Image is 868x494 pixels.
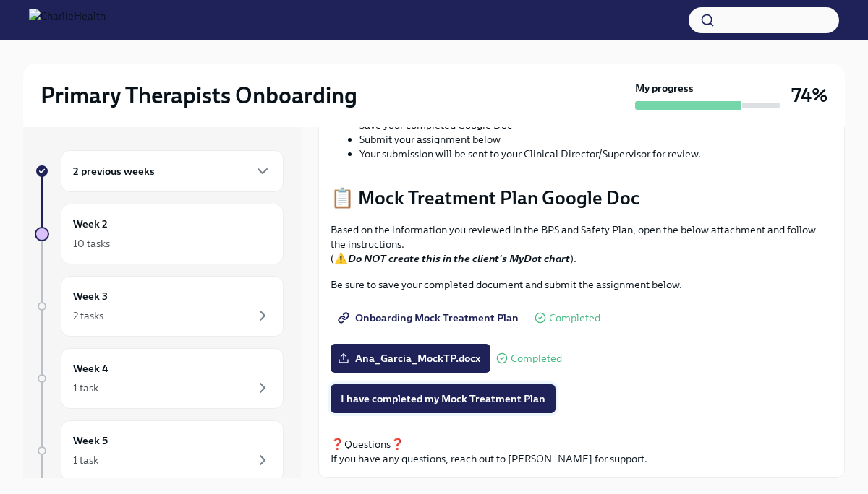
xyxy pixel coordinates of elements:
[359,147,833,161] li: Your submission will be sent to your Clinical Director/Supervisor for review.
[73,288,108,304] h6: Week 3
[35,420,284,481] a: Week 51 task
[791,82,827,108] h3: 74%
[35,276,284,337] a: Week 32 tasks
[73,216,108,232] h6: Week 2
[341,351,480,365] span: Ana_Garcia_MockTP.docx
[73,308,103,323] div: 2 tasks
[331,437,833,466] p: ❓Questions❓ If you have any questions, reach out to [PERSON_NAME] for support.
[41,81,357,110] h2: Primary Therapists Onboarding
[511,353,562,364] span: Completed
[35,204,284,264] a: Week 210 tasks
[331,277,833,292] p: Be sure to save your completed document and submit the assignment below.
[331,303,529,332] a: Onboarding Mock Treatment Plan
[341,391,545,406] span: I have completed my Mock Treatment Plan
[35,348,284,409] a: Week 41 task
[29,9,106,32] img: CharlieHealth
[331,185,833,211] p: 📋 Mock Treatment Plan Google Doc
[73,433,108,448] h6: Week 5
[331,222,833,266] p: Based on the information you reviewed in the BPS and Safety Plan, open the below attachment and f...
[331,384,556,413] button: I have completed my Mock Treatment Plan
[341,311,519,325] span: Onboarding Mock Treatment Plan
[73,163,155,179] h6: 2 previous weeks
[73,453,98,467] div: 1 task
[331,344,490,373] label: Ana_Garcia_MockTP.docx
[549,313,600,324] span: Completed
[73,360,109,376] h6: Week 4
[635,81,694,95] strong: My progress
[73,236,110,251] div: 10 tasks
[359,132,833,147] li: Submit your assignment below
[348,252,570,265] strong: Do NOT create this in the client's MyDot chart
[73,381,98,395] div: 1 task
[61,150,284,192] div: 2 previous weeks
